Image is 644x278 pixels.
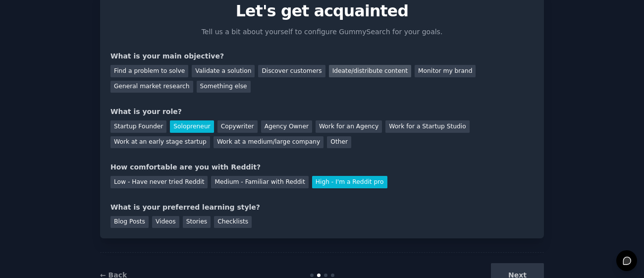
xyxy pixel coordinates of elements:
[170,120,214,133] div: Solopreneur
[258,65,325,77] div: Discover customers
[214,216,252,228] div: Checklists
[110,202,534,213] div: What is your preferred learning style?
[110,216,149,228] div: Blog Posts
[152,216,179,228] div: Videos
[197,27,447,37] p: Tell us a bit about yourself to configure GummySearch for your goals.
[217,120,258,133] div: Copywriter
[110,51,534,61] div: What is your main objective?
[183,216,211,228] div: Stories
[385,120,469,133] div: Work for a Startup Studio
[327,136,351,149] div: Other
[110,136,210,149] div: Work at an early stage startup
[110,162,534,172] div: How comfortable are you with Reddit?
[110,81,193,93] div: General market research
[110,65,188,77] div: Find a problem to solve
[316,120,382,133] div: Work for an Agency
[312,176,387,188] div: High - I'm a Reddit pro
[110,2,534,20] p: Let's get acquainted
[261,120,312,133] div: Agency Owner
[192,65,255,77] div: Validate a solution
[110,107,534,117] div: What is your role?
[197,81,251,93] div: Something else
[211,176,308,188] div: Medium - Familiar with Reddit
[110,120,166,133] div: Startup Founder
[415,65,476,77] div: Monitor my brand
[214,136,323,149] div: Work at a medium/large company
[329,65,411,77] div: Ideate/distribute content
[110,176,208,188] div: Low - Have never tried Reddit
